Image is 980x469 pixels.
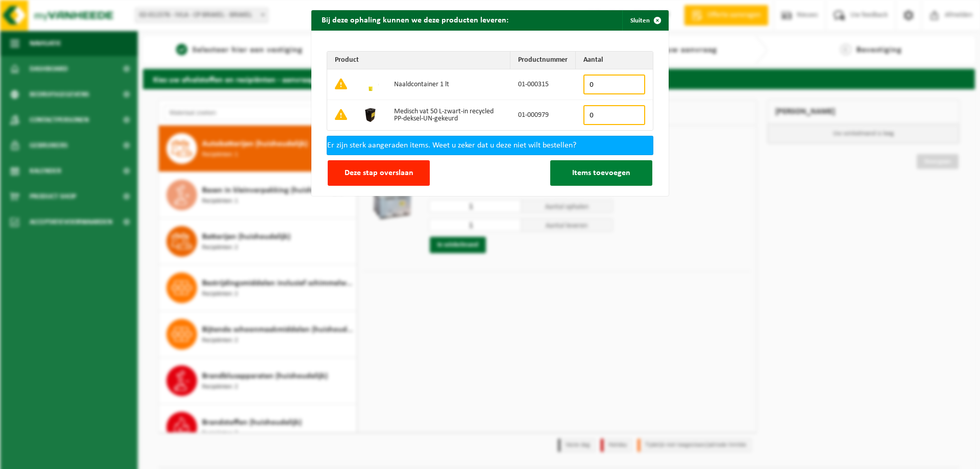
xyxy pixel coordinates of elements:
[576,52,653,69] th: Aantal
[386,100,510,130] td: Medisch vat 50 L-zwart-in recycled PP-deksel-UN-gekeurd
[572,169,630,177] span: Items toevoegen
[622,10,668,31] button: Sluiten
[510,52,576,69] th: Productnummer
[362,106,379,122] img: 01-000979
[510,69,576,100] td: 01-000315
[345,169,413,177] span: Deze stap overslaan
[327,52,510,69] th: Product
[362,76,379,92] img: 01-000315
[328,160,430,186] button: Deze stap overslaan
[386,69,510,100] td: Naaldcontainer 1 lt
[510,100,576,130] td: 01-000979
[327,136,653,155] div: Er zijn sterk aangeraden items. Weet u zeker dat u deze niet wilt bestellen?
[311,10,519,30] h2: Bij deze ophaling kunnen we deze producten leveren:
[550,160,652,186] button: Items toevoegen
